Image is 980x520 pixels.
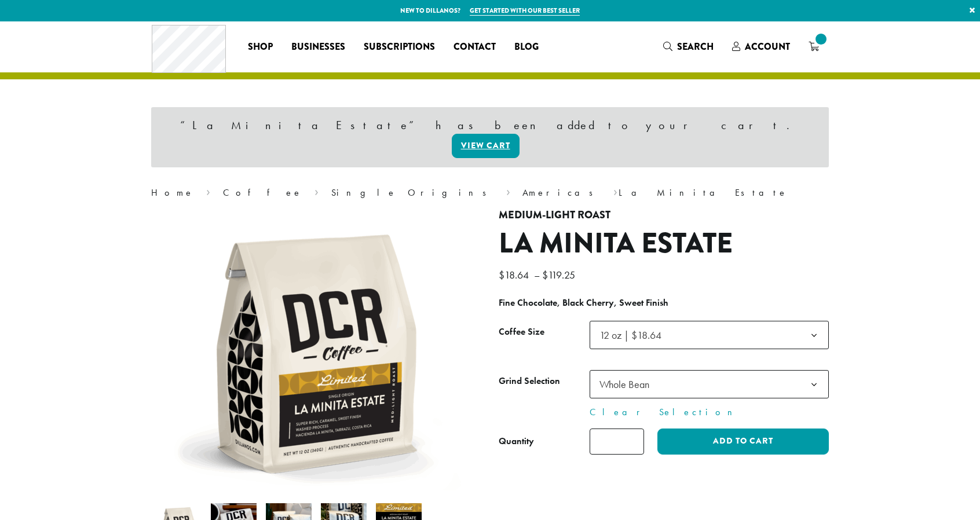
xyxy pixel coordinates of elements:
a: Shop [239,38,282,56]
input: Product quantity [590,429,644,455]
span: › [613,182,617,200]
span: Subscriptions [364,40,435,54]
span: › [206,182,210,200]
span: 12 oz | $18.64 [599,328,661,342]
h4: Medium-Light Roast [499,209,829,222]
a: View cart [452,134,520,158]
span: $ [542,268,548,281]
a: Home [151,186,194,199]
a: Americas [522,186,601,199]
a: Single Origins [331,186,494,199]
span: Search [677,40,714,53]
button: Add to cart [657,429,829,455]
label: Grind Selection [499,373,590,390]
a: Search [654,37,723,56]
span: Shop [248,40,273,54]
span: – [534,268,540,281]
div: Quantity [499,434,534,448]
a: Coffee [223,186,302,199]
span: Whole Bean [595,373,661,396]
span: Blog [514,40,539,54]
bdi: 18.64 [499,268,532,281]
span: Businesses [291,40,345,54]
span: Account [745,40,790,53]
label: Coffee Size [499,324,590,340]
span: Whole Bean [599,378,649,391]
span: › [506,182,510,200]
span: 12 oz | $18.64 [595,324,673,346]
span: 12 oz | $18.64 [590,321,829,349]
bdi: 119.25 [542,268,578,281]
b: Fine Chocolate, Black Cherry, Sweet Finish [499,296,668,309]
nav: Breadcrumb [151,186,829,200]
div: “La Minita Estate” has been added to your cart. [151,107,829,167]
a: Clear Selection [590,405,829,419]
h1: La Minita Estate [499,227,829,261]
a: Get started with our best seller [470,6,580,16]
span: › [315,182,319,200]
span: Contact [454,40,496,54]
span: Whole Bean [590,370,829,398]
span: $ [499,268,504,281]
